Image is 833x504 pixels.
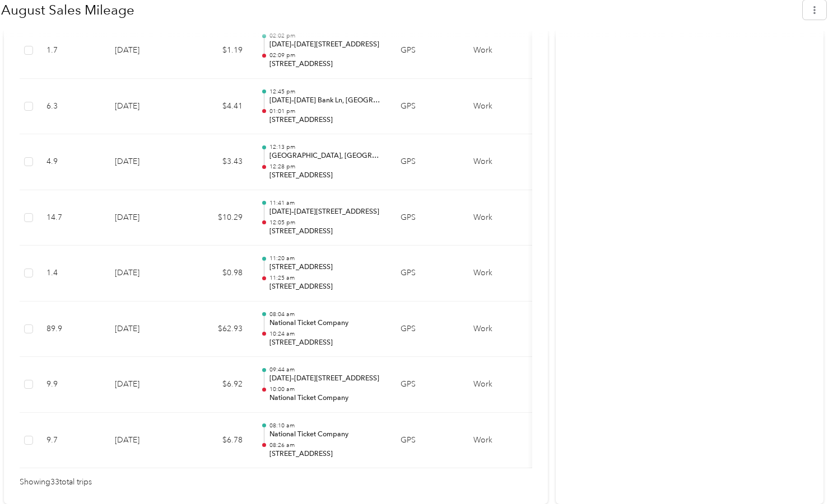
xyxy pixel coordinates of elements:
td: [DATE] [106,246,184,302]
td: GPS [392,246,464,302]
td: 9.7 [38,413,106,469]
p: [DATE]–[DATE][STREET_ADDRESS] [269,207,383,217]
p: [DATE]–[DATE][STREET_ADDRESS] [269,374,383,384]
p: 09:44 am [269,366,383,374]
td: 6.3 [38,79,106,135]
p: [STREET_ADDRESS] [269,262,383,272]
p: [STREET_ADDRESS] [269,171,383,181]
td: [DATE] [106,302,184,357]
p: 11:25 am [269,274,383,282]
td: Work [464,246,548,302]
td: 1.4 [38,246,106,302]
td: GPS [392,302,464,357]
p: 12:13 pm [269,143,383,151]
td: Work [464,79,548,135]
td: $1.19 [184,23,252,79]
td: GPS [392,357,464,413]
td: $3.43 [184,134,252,190]
p: [STREET_ADDRESS] [269,227,383,237]
td: Work [464,134,548,190]
p: 11:41 am [269,199,383,207]
td: 14.7 [38,190,106,246]
p: 08:10 am [269,422,383,430]
td: $10.29 [184,190,252,246]
td: [DATE] [106,79,184,135]
td: Work [464,302,548,357]
p: [STREET_ADDRESS] [269,449,383,459]
p: 08:04 am [269,310,383,318]
td: GPS [392,79,464,135]
td: [DATE] [106,134,184,190]
p: 08:26 am [269,441,383,449]
p: 10:00 am [269,385,383,393]
p: [STREET_ADDRESS] [269,282,383,292]
p: 10:24 am [269,330,383,338]
td: GPS [392,413,464,469]
td: Work [464,357,548,413]
p: 12:28 pm [269,163,383,171]
p: 12:05 pm [269,219,383,227]
p: [STREET_ADDRESS] [269,338,383,348]
td: Work [464,23,548,79]
p: National Ticket Company [269,393,383,403]
td: $62.93 [184,302,252,357]
td: 89.9 [38,302,106,357]
p: [DATE]–[DATE] Bank Ln, [GEOGRAPHIC_DATA], [GEOGRAPHIC_DATA] [269,96,383,106]
td: GPS [392,134,464,190]
td: 4.9 [38,134,106,190]
td: $4.41 [184,79,252,135]
td: GPS [392,23,464,79]
td: 1.7 [38,23,106,79]
p: National Ticket Company [269,430,383,440]
td: $0.98 [184,246,252,302]
td: $6.92 [184,357,252,413]
p: [DATE]–[DATE][STREET_ADDRESS] [269,40,383,50]
p: [STREET_ADDRESS] [269,59,383,69]
p: 12:45 pm [269,88,383,96]
td: Work [464,413,548,469]
td: 9.9 [38,357,106,413]
p: 02:09 pm [269,51,383,59]
p: [STREET_ADDRESS] [269,115,383,125]
p: 11:20 am [269,255,383,262]
td: [DATE] [106,413,184,469]
span: Showing 33 total trips [20,476,92,488]
p: National Ticket Company [269,318,383,328]
td: [DATE] [106,357,184,413]
td: [DATE] [106,190,184,246]
td: [DATE] [106,23,184,79]
td: Work [464,190,548,246]
td: $6.78 [184,413,252,469]
td: GPS [392,190,464,246]
p: [GEOGRAPHIC_DATA], [GEOGRAPHIC_DATA] [269,151,383,161]
p: 01:01 pm [269,107,383,115]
